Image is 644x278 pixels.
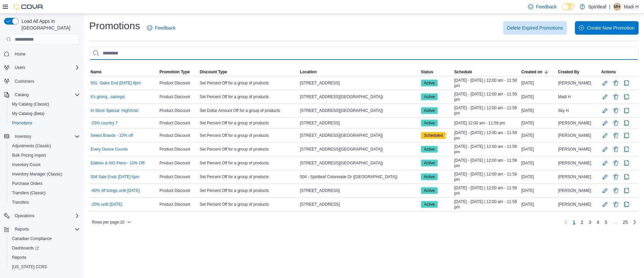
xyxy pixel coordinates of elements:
a: Adjustments (Classic) [9,142,54,150]
input: This is a search bar. As you type, the results lower in the page will automatically filter. [89,46,639,60]
span: [PERSON_NAME] [558,80,591,86]
button: Clone Promotion [623,187,631,195]
ul: Pagination for table: [570,217,631,228]
a: Page 25 of 25 [620,217,631,228]
span: Discount Type [200,69,227,75]
div: Set Dollar Amount Off for a group of products [198,107,299,115]
span: Active [421,173,438,180]
span: Delete Expired Promotions [507,25,563,31]
span: Canadian Compliance [12,236,52,241]
span: [PERSON_NAME] [558,147,591,152]
span: Active [421,160,438,166]
span: Transfers [12,200,29,205]
a: My Catalog (Beta) [9,110,47,118]
span: Active [424,174,435,180]
a: Transfers [9,198,32,206]
span: Bulk Pricing Import [12,153,46,158]
a: Bulk Pricing Import [9,151,49,159]
span: Bulk Pricing Import [9,151,80,159]
span: Create New Promotion [587,25,635,31]
span: 504 - Spiritleaf Colonnade Dr ([GEOGRAPHIC_DATA]) [300,174,397,180]
button: Discount Type [198,68,299,76]
span: [PERSON_NAME] [558,160,591,166]
span: Load All Apps in [GEOGRAPHIC_DATA] [19,18,80,31]
a: -25% country 7 [91,120,118,126]
p: Spiritleaf [588,3,606,11]
a: Promotions [9,119,35,127]
a: Transfers (Classic) [9,189,48,197]
span: [STREET_ADDRESS] [300,80,340,86]
span: [DATE] - [DATE] | 12:00 am - 11:59 pm [454,158,519,168]
a: It's giving...savings! [91,94,125,100]
a: Dashboards [9,244,42,252]
span: Scheduled [424,132,443,138]
div: [DATE] [520,187,556,195]
span: Actions [601,69,616,75]
span: [STREET_ADDRESS] [300,188,340,193]
a: Inventory Manager (Classic) [9,170,65,178]
span: Dashboards [12,245,39,251]
span: [US_STATE] CCRS [12,264,47,270]
button: Delete Promotion [612,79,620,87]
img: Cova [13,3,44,10]
a: Page 2 of 25 [578,217,586,228]
span: Inventory [12,132,80,141]
span: Product Discount [160,147,190,152]
span: [PERSON_NAME] [558,202,591,207]
span: Active [424,160,435,166]
span: Name [91,69,102,75]
span: [PERSON_NAME] [558,120,591,126]
a: [US_STATE] CCRS [9,263,50,271]
button: Created By [557,68,600,76]
a: Page 3 of 25 [586,217,594,228]
span: Active [421,146,438,153]
a: Edibles & AIO Pens-- 10% Off! [91,160,145,166]
button: Edit Promotion [601,187,609,195]
span: Active [424,146,435,152]
p: | [609,3,610,11]
span: Active [424,80,435,86]
span: Active [421,120,438,126]
span: Customers [12,77,80,85]
button: Clone Promotion [623,107,631,115]
a: Reports [9,253,29,262]
span: [STREET_ADDRESS][GEOGRAPHIC_DATA]) [300,160,383,166]
button: Delete Promotion [612,119,620,127]
div: Set Percent Off for a group of products [198,173,299,181]
span: Feedback [155,25,175,31]
span: Transfers (Classic) [12,190,46,196]
div: [DATE] [520,145,556,153]
span: Inventory Manager (Classic) [9,170,80,178]
button: Clone Promotion [623,145,631,153]
div: Set Percent Off for a group of products [198,200,299,208]
a: My Catalog (Classic) [9,100,52,108]
div: [DATE] [520,79,556,87]
span: Product Discount [160,133,190,138]
span: Users [15,65,25,70]
a: Next page [631,218,639,226]
button: Create New Promotion [575,21,639,35]
a: Select Brands - 10% off [91,133,133,138]
button: Inventory Count [7,160,83,169]
button: Clone Promotion [623,93,631,101]
span: [PERSON_NAME] [558,174,591,180]
span: [STREET_ADDRESS][GEOGRAPHIC_DATA]) [300,147,383,152]
a: Feedback [144,21,178,35]
span: Operations [15,213,35,219]
span: Reports [9,253,80,262]
span: [STREET_ADDRESS][GEOGRAPHIC_DATA]) [300,133,383,138]
button: Users [1,63,83,72]
span: [PERSON_NAME] [558,188,591,193]
span: Schedule [454,69,472,75]
span: Product Discount [160,202,190,207]
button: Page 1 of 25 [570,217,578,228]
span: [DATE] - [DATE] | 12:00 am - 11:59 pm [454,130,519,141]
span: Transfers [9,198,80,206]
span: [DATE] - [DATE] | 12:00 am - 11:59 pm [454,199,519,210]
span: [STREET_ADDRESS][GEOGRAPHIC_DATA]) [300,108,383,113]
button: Delete Promotion [612,145,620,153]
span: Inventory Count [12,162,41,167]
span: Active [424,120,435,126]
button: Transfers (Classic) [7,188,83,198]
